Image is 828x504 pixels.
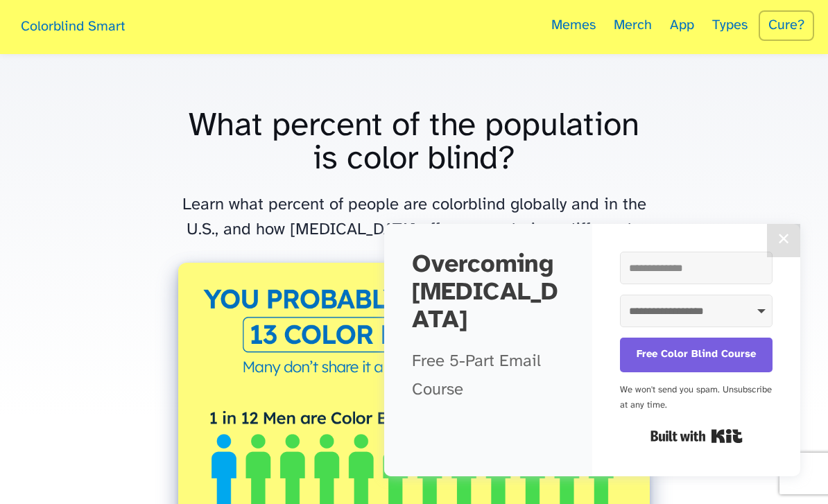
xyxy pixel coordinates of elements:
[178,193,650,243] p: Learn what percent of people are colorblind globally and in the U.S., and how [MEDICAL_DATA] affe...
[650,424,743,449] a: Built with Kit
[620,338,773,372] button: Free Color Blind Course
[759,10,814,41] a: Cure?
[412,252,564,334] h2: Overcoming [MEDICAL_DATA]
[178,110,650,176] h1: What percent of the population is color blind?
[412,348,564,405] p: Free 5-Part Email Course
[14,6,132,51] a: Colorblind Smart
[620,383,773,413] div: We won't send you spam. Unsubscribe at any time.
[620,252,773,284] input: Email Address
[767,224,800,257] button: Close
